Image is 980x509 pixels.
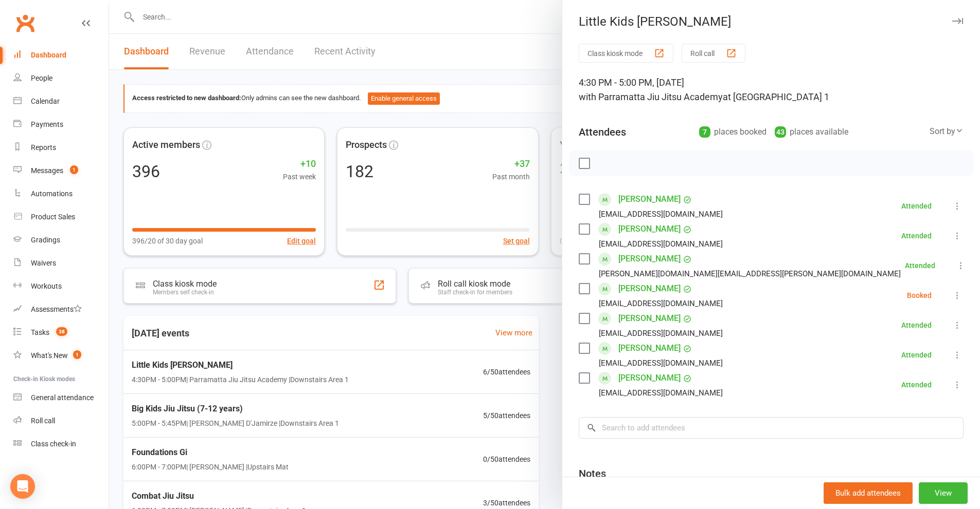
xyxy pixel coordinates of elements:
[31,97,60,105] div: Calendar
[599,386,723,400] div: [EMAIL_ADDRESS][DOMAIN_NAME]
[31,305,82,313] div: Assessments
[775,125,848,139] div: places available
[13,409,109,432] a: Roll call
[13,113,109,136] a: Payments
[13,205,109,229] a: Product Sales
[930,125,964,138] div: Sort by
[31,417,55,425] div: Roll call
[13,90,109,113] a: Calendar
[13,252,109,275] a: Waivers
[618,221,681,237] a: [PERSON_NAME]
[901,322,932,329] div: Attended
[31,51,66,59] div: Dashboard
[618,251,681,267] a: [PERSON_NAME]
[901,381,932,388] div: Attended
[618,340,681,356] a: [PERSON_NAME]
[599,356,723,370] div: [EMAIL_ADDRESS][DOMAIN_NAME]
[31,440,76,448] div: Class check-in
[31,282,62,290] div: Workouts
[13,136,109,159] a: Reports
[13,321,109,344] a: Tasks 38
[31,393,94,402] div: General attendance
[599,208,723,221] div: [EMAIL_ADDRESS][DOMAIN_NAME]
[13,44,109,67] a: Dashboard
[618,310,681,327] a: [PERSON_NAME]
[579,76,964,104] div: 4:30 PM - 5:00 PM, [DATE]
[13,182,109,205] a: Automations
[723,91,829,102] span: at [GEOGRAPHIC_DATA] 1
[682,44,745,63] button: Roll call
[12,10,38,36] a: Clubworx
[599,237,723,251] div: [EMAIL_ADDRESS][DOMAIN_NAME]
[13,386,109,409] a: General attendance kiosk mode
[579,417,964,439] input: Search to add attendees
[56,327,67,336] span: 38
[31,74,52,82] div: People
[31,120,63,128] div: Payments
[13,159,109,182] a: Messages 1
[31,351,68,360] div: What's New
[905,262,935,269] div: Attended
[13,229,109,252] a: Gradings
[907,292,932,299] div: Booked
[599,267,901,280] div: [PERSON_NAME][DOMAIN_NAME][EMAIL_ADDRESS][PERSON_NAME][DOMAIN_NAME]
[31,236,60,244] div: Gradings
[13,432,109,456] a: Class kiosk mode
[31,166,63,175] div: Messages
[31,143,56,152] div: Reports
[562,14,980,29] div: Little Kids [PERSON_NAME]
[13,275,109,298] a: Workouts
[699,126,710,138] div: 7
[579,466,606,481] div: Notes
[901,351,932,359] div: Attended
[13,67,109,90] a: People
[70,165,78,174] span: 1
[579,91,723,102] span: with Parramatta Jiu Jitsu Academy
[31,259,56,267] div: Waivers
[775,126,786,138] div: 43
[599,327,723,340] div: [EMAIL_ADDRESS][DOMAIN_NAME]
[699,125,767,139] div: places booked
[73,350,81,359] span: 1
[901,202,932,210] div: Attended
[618,280,681,297] a: [PERSON_NAME]
[31,190,73,198] div: Automations
[824,482,913,504] button: Bulk add attendees
[579,125,626,139] div: Attendees
[13,344,109,367] a: What's New1
[901,232,932,239] div: Attended
[579,44,673,63] button: Class kiosk mode
[919,482,968,504] button: View
[13,298,109,321] a: Assessments
[618,370,681,386] a: [PERSON_NAME]
[599,297,723,310] div: [EMAIL_ADDRESS][DOMAIN_NAME]
[31,328,49,336] div: Tasks
[10,474,35,499] div: Open Intercom Messenger
[31,213,75,221] div: Product Sales
[618,191,681,208] a: [PERSON_NAME]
